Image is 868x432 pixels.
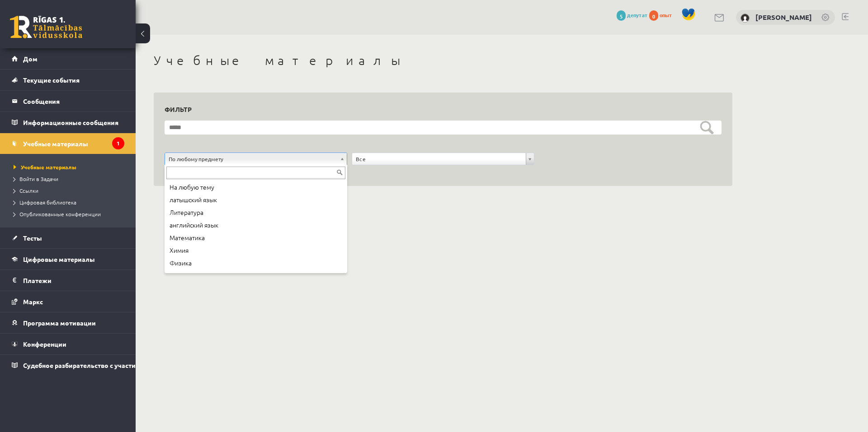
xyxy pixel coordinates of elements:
[170,208,203,217] font: Литература
[170,271,201,280] font: География
[170,246,189,255] font: Химия
[170,258,192,267] font: Физика
[170,220,218,229] font: английский язык
[170,182,214,191] font: На любую тему
[170,233,205,242] font: Математика
[170,195,217,204] font: латышский язык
